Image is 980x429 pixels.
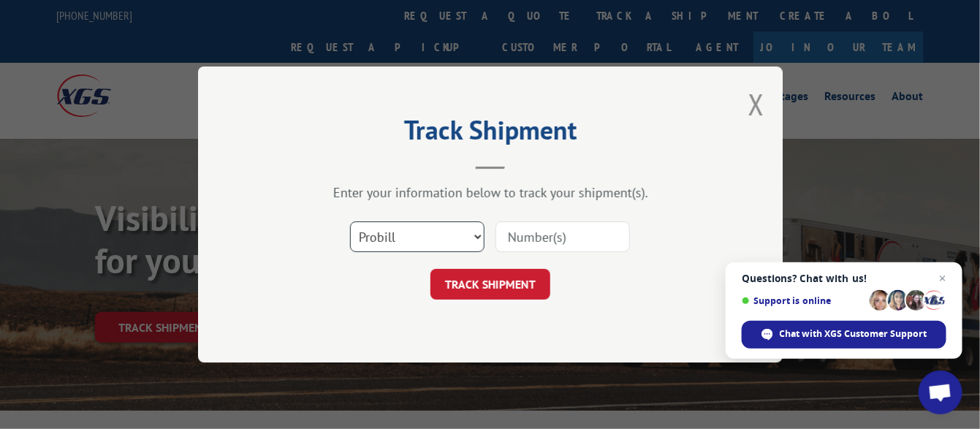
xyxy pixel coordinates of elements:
button: TRACK SHIPMENT [430,269,550,300]
div: Open chat [919,371,962,414]
span: Support is online [742,295,865,306]
div: Chat with XGS Customer Support [742,321,946,349]
span: Questions? Chat with us! [742,273,946,284]
input: Number(s) [495,221,630,252]
div: Enter your information below to track your shipment(s). [271,184,710,201]
h2: Track Shipment [271,120,710,148]
button: Close modal [748,85,764,124]
span: Chat with XGS Customer Support [780,327,927,341]
span: Close chat [934,270,951,287]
